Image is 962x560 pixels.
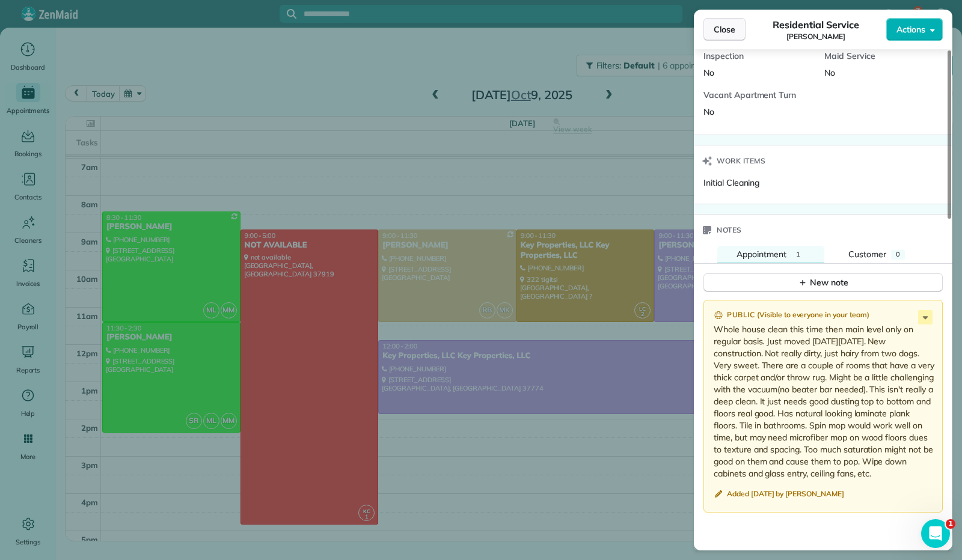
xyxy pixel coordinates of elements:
span: Maid Service [824,50,936,62]
span: 1 [796,250,800,258]
span: No [824,67,835,78]
span: Appointment [737,249,786,260]
span: Notes [717,224,742,236]
span: Added [DATE] by [PERSON_NAME] [727,489,844,499]
div: New note [798,276,848,289]
span: Residential Service [773,17,859,32]
span: Inspection [703,50,815,62]
iframe: Intercom live chat [921,519,950,548]
button: Close [703,18,746,41]
span: Initial Cleaning [703,177,759,188]
span: Close [714,23,735,35]
span: Work items [717,155,765,167]
span: 0 [896,250,900,258]
span: Vacant Apartment Turn [703,89,815,101]
span: Actions [896,23,925,35]
span: Public [727,309,755,321]
button: New note [703,273,943,292]
span: No [703,106,714,117]
span: Customer [848,249,886,260]
span: No [703,67,714,78]
span: [PERSON_NAME] [786,32,845,41]
span: ( Visible to everyone in your team ) [757,310,869,321]
p: Whole house clean this time then main level only on regular basis. Just moved [DATE][DATE]. New c... [714,323,935,479]
span: 1 [946,519,955,529]
button: Added [DATE] by [PERSON_NAME] [714,489,844,501]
